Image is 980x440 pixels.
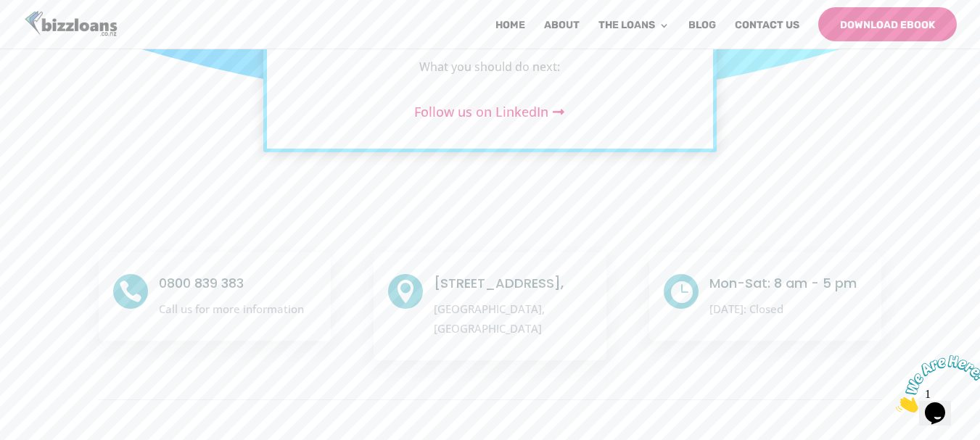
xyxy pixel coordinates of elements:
span: 1 [6,6,12,18]
a: About [544,20,580,41]
span: 0800 839 383 [159,274,244,292]
span: [STREET_ADDRESS], [434,274,564,292]
img: Bizzloans New Zealand [25,11,118,37]
span: [GEOGRAPHIC_DATA], [GEOGRAPHIC_DATA] [434,302,545,336]
div: Call us for more information [159,299,316,319]
iframe: chat widget [890,349,980,418]
div: What you should do next: [281,57,698,77]
a: Home [495,20,525,41]
span:  [664,274,699,309]
a: Download Ebook [818,7,957,41]
a: The Loans [598,20,670,41]
a: Follow us on LinkedIn [405,96,575,126]
p: [DATE]: Closed [709,299,867,319]
span:  [388,274,423,309]
a: Blog [688,20,716,41]
span:  [113,274,148,309]
span: Mon-Sat: 8 am - 5 pm [709,274,857,292]
img: Chat attention grabber [6,6,96,63]
a: Contact Us [735,20,799,41]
